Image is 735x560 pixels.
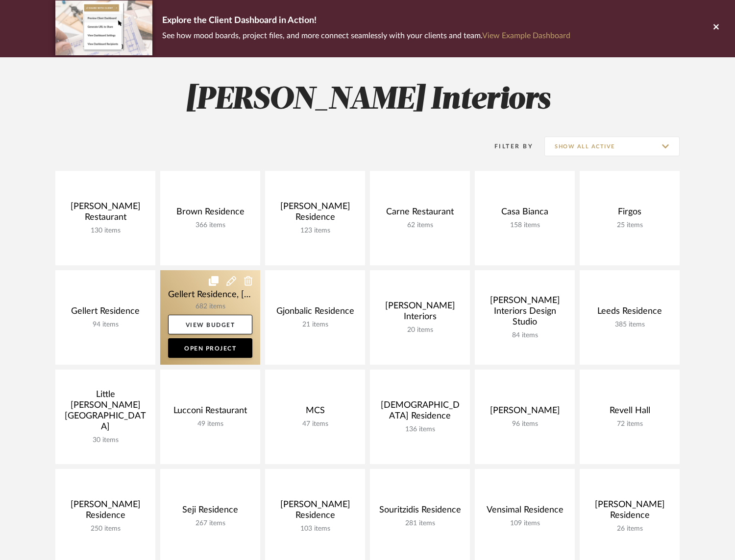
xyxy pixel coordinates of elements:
div: Carne Restaurant [378,207,462,221]
div: 25 items [588,221,672,230]
p: Explore the Client Dashboard in Action! [162,13,570,29]
div: Lucconi Restaurant [168,405,252,420]
div: 123 items [273,227,357,235]
div: 281 items [378,519,462,528]
div: Leeds Residence [588,306,672,321]
div: [PERSON_NAME] Residence [273,201,357,227]
div: [PERSON_NAME] Interiors Design Studio [483,295,567,331]
p: See how mood boards, project files, and more connect seamlessly with your clients and team. [162,29,570,43]
a: View Budget [168,315,252,334]
div: 62 items [378,221,462,230]
div: 94 items [63,321,147,329]
div: [PERSON_NAME] Restaurant [63,201,147,227]
div: 21 items [273,321,357,329]
div: [DEMOGRAPHIC_DATA] Residence [378,400,462,425]
div: 72 items [588,420,672,428]
a: View Example Dashboard [482,32,570,40]
div: Brown Residence [168,207,252,221]
div: [PERSON_NAME] Residence [63,499,147,525]
div: [PERSON_NAME] [483,405,567,420]
div: Souritzidis Residence [378,505,462,519]
div: Filter By [482,141,533,151]
div: 49 items [168,420,252,428]
div: MCS [273,405,357,420]
div: Gellert Residence [63,306,147,321]
div: [PERSON_NAME] Residence [588,499,672,525]
img: d5d033c5-7b12-40c2-a960-1ecee1989c38.png [55,0,152,55]
div: Seji Residence [168,505,252,519]
div: Casa Bianca [483,207,567,221]
div: 366 items [168,221,252,230]
div: 267 items [168,519,252,528]
div: 20 items [378,326,462,334]
div: Little [PERSON_NAME][GEOGRAPHIC_DATA] [63,389,147,436]
div: Revell Hall [588,405,672,420]
a: Open Project [168,338,252,358]
h2: [PERSON_NAME] Interiors [15,82,720,118]
div: 84 items [483,331,567,340]
div: 158 items [483,221,567,230]
div: 103 items [273,525,357,533]
div: [PERSON_NAME] Residence [273,499,357,525]
div: 109 items [483,519,567,528]
div: 30 items [63,436,147,444]
div: 47 items [273,420,357,428]
div: [PERSON_NAME] Interiors [378,301,462,326]
div: 96 items [483,420,567,428]
div: 385 items [588,321,672,329]
div: 26 items [588,525,672,533]
div: 250 items [63,525,147,533]
div: 130 items [63,227,147,235]
div: 136 items [378,425,462,434]
div: Firgos [588,207,672,221]
div: Gjonbalic Residence [273,306,357,321]
div: Vensimal Residence [483,505,567,519]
